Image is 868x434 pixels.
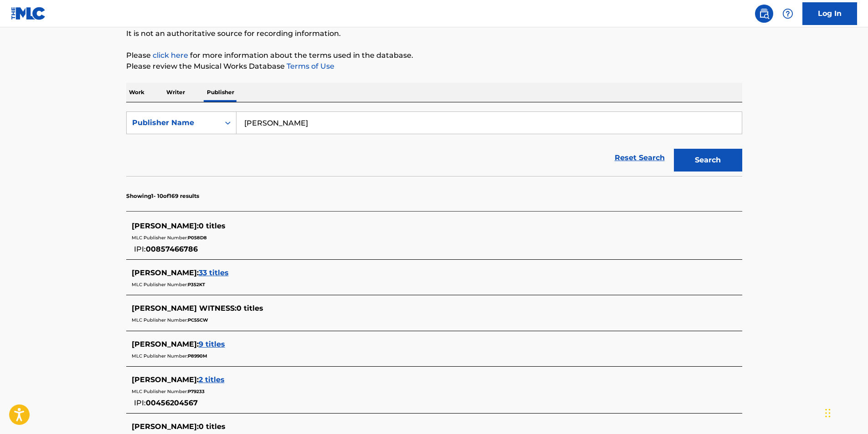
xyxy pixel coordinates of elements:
div: Drag [825,399,831,427]
div: Publisher Name [132,117,214,128]
p: It is not an authoritative source for recording information. [126,28,742,39]
p: Writer [164,83,188,102]
span: MLC Publisher Number: [132,235,188,241]
span: IPI: [134,245,146,253]
span: 00456204567 [146,399,198,407]
span: [PERSON_NAME] : [132,340,199,348]
p: Please review the Musical Works Database [126,61,742,72]
span: P058D8 [188,235,207,241]
p: Showing 1 - 10 of 169 results [126,192,199,200]
span: P79233 [188,389,205,394]
span: [PERSON_NAME] : [132,422,199,431]
span: [PERSON_NAME] WITNESS : [132,304,236,313]
span: 2 titles [199,375,225,384]
a: Reset Search [610,148,669,168]
span: [PERSON_NAME] : [132,222,199,230]
span: [PERSON_NAME] : [132,268,199,277]
span: MLC Publisher Number: [132,317,188,323]
a: Public Search [755,5,773,23]
img: help [782,8,793,19]
span: 0 titles [236,304,263,313]
a: Terms of Use [285,62,334,71]
span: 00857466786 [146,245,198,253]
img: MLC Logo [11,7,46,20]
span: PC55CW [188,317,208,323]
form: Search Form [126,111,742,176]
span: P352KT [188,282,205,288]
span: 0 titles [199,222,226,230]
div: Help [779,5,797,23]
button: Search [674,149,742,172]
p: Publisher [204,83,237,102]
img: search [759,8,770,19]
a: click here [153,51,188,60]
iframe: Chat Widget [822,390,868,434]
span: [PERSON_NAME] : [132,375,199,384]
p: Please for more information about the terms used in the database. [126,50,742,61]
span: MLC Publisher Number: [132,353,188,359]
span: MLC Publisher Number: [132,389,188,394]
span: 9 titles [199,340,225,348]
p: Work [126,83,147,102]
span: P8990M [188,353,207,359]
span: IPI: [134,399,146,407]
a: Log In [802,2,857,25]
span: 33 titles [199,268,229,277]
span: 0 titles [199,422,226,431]
span: MLC Publisher Number: [132,282,188,288]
